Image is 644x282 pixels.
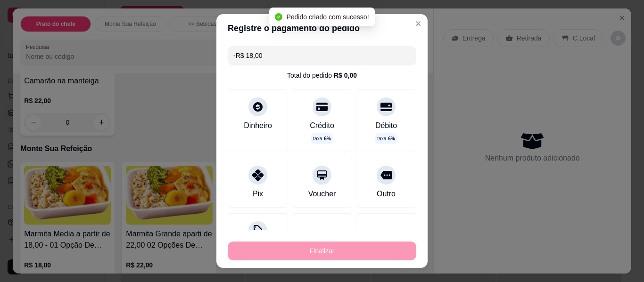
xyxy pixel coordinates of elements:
[310,120,334,131] div: Crédito
[275,13,282,21] span: check-circle
[287,71,357,80] div: Total do pedido
[313,135,330,142] p: taxa
[244,120,272,131] div: Dinheiro
[375,120,397,131] div: Débito
[286,13,369,21] span: Pedido criado com sucesso!
[388,135,395,142] span: 6 %
[334,71,357,80] div: R$ 0,00
[411,16,426,31] button: Close
[377,135,395,142] p: taxa
[233,46,411,65] input: Ex.: hambúrguer de cordeiro
[216,14,428,42] header: Registre o pagamento do pedido
[377,188,396,200] div: Outro
[324,135,330,142] span: 6 %
[308,188,336,200] div: Voucher
[253,188,263,200] div: Pix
